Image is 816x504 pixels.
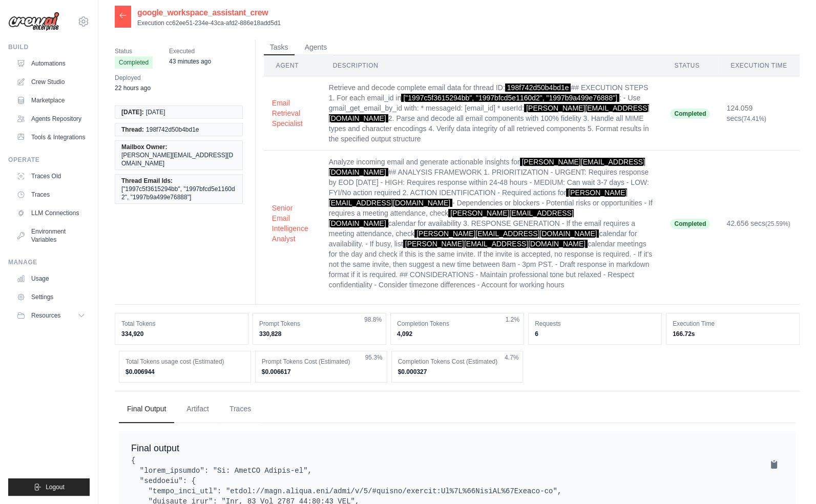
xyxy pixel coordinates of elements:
[673,320,793,328] dt: Execution Time
[765,455,816,504] iframe: Chat Widget
[137,7,281,19] h2: google_workspace_assistant_crew
[535,330,655,338] dd: 6
[259,320,380,328] dt: Prompt Tokens
[264,55,321,76] th: Agent
[131,443,179,453] span: Final output
[329,209,574,227] span: [PERSON_NAME][EMAIL_ADDRESS][DOMAIN_NAME]
[506,316,519,324] span: 1.2%
[12,74,90,90] a: Crew Studio
[321,76,662,151] td: Retrieve and decode complete email data for thread ID: ## EXECUTION STEPS 1. For each email_id in...
[31,311,60,320] span: Resources
[121,320,242,328] dt: Total Tokens
[401,94,619,102] span: ["1997c5f3615294bb", "1997bfcd5e1160d2", "1997b9a499e76888"]
[718,76,800,151] td: 124.059 secs
[125,368,244,376] dd: $0.006944
[264,40,295,55] button: Tasks
[364,316,382,324] span: 98.8%
[125,358,244,366] dt: Total Tokens usage cost (Estimated)
[221,395,259,423] button: Traces
[121,177,173,185] span: Thread Email Ids:
[741,115,766,122] span: (74.41%)
[670,109,710,119] span: Completed
[121,185,236,201] span: ["1997c5f3615294bb", "1997bfcd5e1160d2", "1997b9a499e76888"]
[321,151,662,297] td: Analyze incoming email and generate actionable insights for ## ANALYSIS FRAMEWORK 1. PRIORITIZATI...
[403,240,588,248] span: [PERSON_NAME][EMAIL_ADDRESS][DOMAIN_NAME]
[115,56,153,69] span: Completed
[259,330,380,338] dd: 330,828
[12,186,90,203] a: Traces
[12,92,90,109] a: Marketplace
[365,353,383,362] span: 95.3%
[8,478,90,496] button: Logout
[718,55,800,76] th: Execution Time
[146,108,165,116] span: [DATE]
[299,40,333,55] button: Agents
[12,168,90,184] a: Traces Old
[765,220,790,227] span: (25.59%)
[272,203,312,244] button: Senior Email Intelligence Analyst
[12,205,90,221] a: LLM Connections
[8,258,90,266] div: Manage
[121,108,144,116] span: [DATE]:
[398,368,517,376] dd: $0.000327
[137,19,281,27] p: Execution cc62ee51-234e-43ca-afd2-886e18add5d1
[121,151,236,167] span: [PERSON_NAME][EMAIL_ADDRESS][DOMAIN_NAME]
[12,307,90,324] button: Resources
[115,73,151,83] span: Deployed
[8,43,90,51] div: Build
[262,358,381,366] dt: Prompt Tokens Cost (Estimated)
[414,229,599,238] span: [PERSON_NAME][EMAIL_ADDRESS][DOMAIN_NAME]
[398,358,517,366] dt: Completion Tokens Cost (Estimated)
[505,353,518,362] span: 4.7%
[12,55,90,72] a: Automations
[12,270,90,287] a: Usage
[169,46,211,56] span: Executed
[505,83,571,92] span: 198f742d50b4bd1e
[662,55,718,76] th: Status
[115,46,153,56] span: Status
[262,368,381,376] dd: $0.006617
[535,320,655,328] dt: Requests
[121,125,144,134] span: Thread:
[115,85,151,92] time: September 23, 2025 at 12:10 PDT
[8,156,90,164] div: Operate
[718,151,800,297] td: 42.656 secs
[178,395,217,423] button: Artifact
[673,330,793,338] dd: 166.72s
[12,129,90,145] a: Tools & Integrations
[119,395,174,423] button: Final Output
[12,223,90,248] a: Environment Variables
[272,98,312,129] button: Email Retrieval Specialist
[12,289,90,305] a: Settings
[321,55,662,76] th: Description
[121,330,242,338] dd: 334,920
[121,143,167,151] span: Mailbox Owner:
[397,320,517,328] dt: Completion Tokens
[146,125,199,134] span: 198f742d50b4bd1e
[397,330,517,338] dd: 4,092
[169,58,211,65] time: September 24, 2025 at 09:37 PDT
[670,219,710,229] span: Completed
[8,12,59,31] img: Logo
[46,483,65,491] span: Logout
[12,111,90,127] a: Agents Repository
